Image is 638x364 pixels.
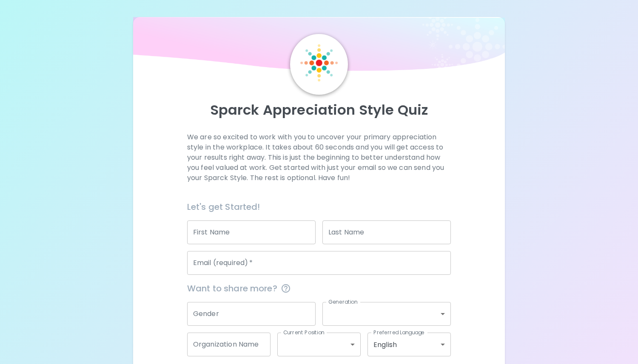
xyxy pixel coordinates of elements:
[373,329,424,336] label: Preferred Language
[187,132,451,183] p: We are so excited to work with you to uncover your primary appreciation style in the workplace. I...
[367,333,451,356] div: English
[283,329,325,336] label: Current Position
[281,283,291,293] svg: This information is completely confidential and only used for aggregated appreciation studies at ...
[133,17,505,76] img: wave
[300,44,338,82] img: Sparck Logo
[187,200,451,214] h6: Let's get Started!
[328,298,358,305] label: Generation
[187,282,451,295] span: Want to share more?
[143,102,495,119] p: Sparck Appreciation Style Quiz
